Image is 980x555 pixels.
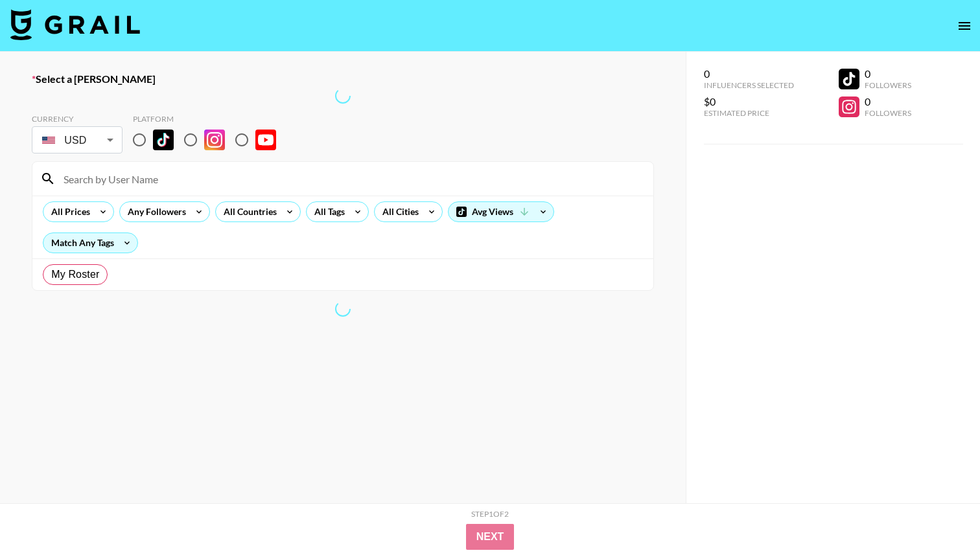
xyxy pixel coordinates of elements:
span: Refreshing lists, bookers, clients, countries, tags, cities, talent, talent, talent... [335,88,351,104]
button: Next [466,524,515,550]
div: Match Any Tags [43,233,137,253]
input: Search by User Name [56,168,646,189]
img: YouTube [255,130,276,150]
span: Refreshing lists, bookers, clients, countries, tags, cities, talent, talent, talent... [335,301,351,317]
img: Grail Talent [10,9,140,40]
div: 0 [865,95,911,108]
div: All Countries [216,202,279,221]
button: open drawer [951,13,977,39]
img: Instagram [204,130,225,150]
div: Currency [32,114,122,124]
div: Any Followers [120,202,189,221]
img: TikTok [153,130,174,150]
div: All Prices [43,202,93,221]
div: Step 1 of 2 [471,509,509,519]
div: Followers [865,108,911,118]
div: All Tags [307,202,347,221]
div: Platform [133,114,286,124]
label: Select a [PERSON_NAME] [32,73,654,85]
span: My Roster [51,267,99,282]
div: All Cities [375,202,421,221]
div: Estimated Price [704,108,794,118]
div: Followers [865,80,911,90]
div: 0 [865,67,911,80]
div: 0 [704,67,794,80]
div: USD [34,129,120,152]
div: $0 [704,95,794,108]
div: Avg Views [449,202,554,221]
div: Influencers Selected [704,80,794,90]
